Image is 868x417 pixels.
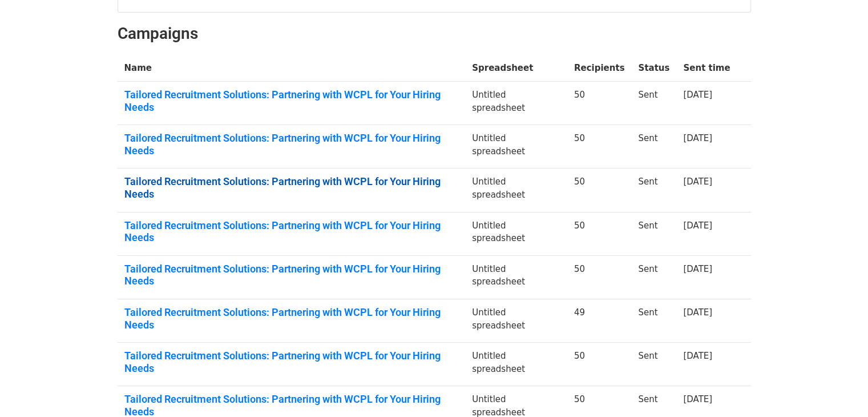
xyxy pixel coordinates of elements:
[465,343,567,386] td: Untitled spreadsheet
[631,82,676,125] td: Sent
[465,255,567,299] td: Untitled spreadsheet
[124,219,459,244] a: Tailored Recruitment Solutions: Partnering with WCPL for Your Hiring Needs
[124,175,459,200] a: Tailored Recruitment Solutions: Partnering with WCPL for Your Hiring Needs
[465,125,567,169] td: Untitled spreadsheet
[567,55,632,82] th: Recipients
[631,255,676,299] td: Sent
[631,212,676,255] td: Sent
[124,89,459,113] a: Tailored Recruitment Solutions: Partnering with WCPL for Your Hiring Needs
[567,212,632,255] td: 50
[118,24,751,43] h2: Campaigns
[676,55,737,82] th: Sent time
[631,343,676,386] td: Sent
[567,255,632,299] td: 50
[567,343,632,386] td: 50
[631,169,676,212] td: Sent
[567,169,632,212] td: 50
[683,351,712,361] a: [DATE]
[631,55,676,82] th: Status
[465,55,567,82] th: Spreadsheet
[465,82,567,125] td: Untitled spreadsheet
[567,299,632,343] td: 49
[683,220,712,231] a: [DATE]
[124,350,459,374] a: Tailored Recruitment Solutions: Partnering with WCPL for Your Hiring Needs
[124,263,459,287] a: Tailored Recruitment Solutions: Partnering with WCPL for Your Hiring Needs
[811,362,868,417] iframe: Chat Widget
[567,82,632,125] td: 50
[567,125,632,169] td: 50
[683,177,712,187] a: [DATE]
[118,55,466,82] th: Name
[683,264,712,274] a: [DATE]
[683,394,712,404] a: [DATE]
[465,299,567,343] td: Untitled spreadsheet
[683,133,712,143] a: [DATE]
[465,212,567,255] td: Untitled spreadsheet
[124,132,459,157] a: Tailored Recruitment Solutions: Partnering with WCPL for Your Hiring Needs
[683,90,712,100] a: [DATE]
[631,125,676,169] td: Sent
[465,169,567,212] td: Untitled spreadsheet
[124,306,459,331] a: Tailored Recruitment Solutions: Partnering with WCPL for Your Hiring Needs
[631,299,676,343] td: Sent
[683,307,712,318] a: [DATE]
